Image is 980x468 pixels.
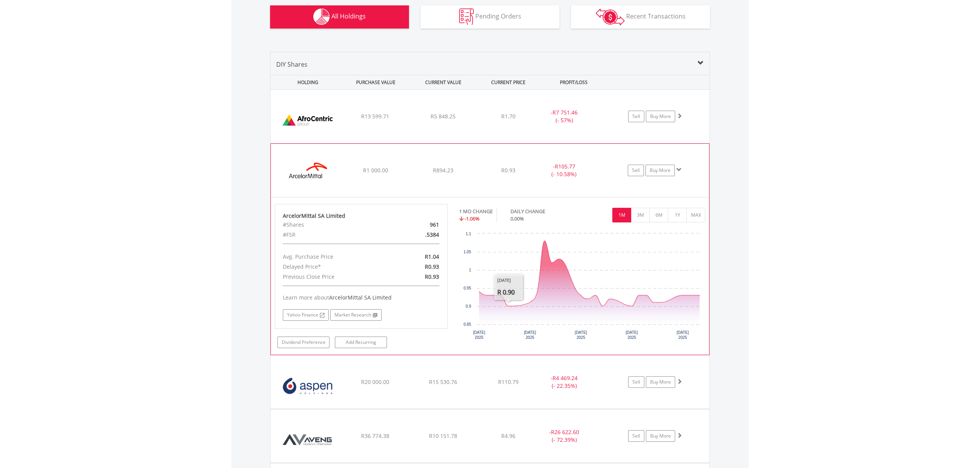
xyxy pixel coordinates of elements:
div: Learn more about [283,294,439,301]
span: R894.23 [433,167,453,174]
div: - (- 57%) [535,109,593,124]
span: R1.70 [501,113,515,120]
text: [DATE] 2025 [574,330,587,340]
svg: Interactive chart [459,230,706,345]
a: Buy More [646,111,675,122]
div: - (- 10.58%) [535,163,593,178]
div: CURRENT PRICE [478,75,539,89]
button: 1Y [668,208,687,222]
span: R0.93 [425,263,439,270]
text: [DATE] 2025 [625,330,638,340]
span: R0.93 [501,167,515,174]
button: All Holdings [270,5,409,29]
span: R20 000.00 [361,378,389,386]
span: Recent Transactions [626,12,686,20]
div: #Shares [277,220,389,230]
text: [DATE] 2025 [676,330,689,340]
img: pending_instructions-wht.png [459,8,474,25]
text: [DATE] 2025 [524,330,536,340]
div: Previous Close Price [277,272,389,282]
button: Recent Transactions [571,5,710,29]
span: R26 622.60 [551,428,579,436]
a: Buy More [646,376,675,388]
text: 1.1 [466,232,471,236]
button: 1M [612,208,631,222]
div: .5384 [389,230,445,240]
span: R4.96 [501,432,515,439]
div: 1 MO CHANGE [459,208,493,215]
span: R1.04 [425,253,439,260]
a: Yahoo Finance [283,309,329,321]
div: CURRENT VALUE [410,75,476,89]
span: R0.93 [425,273,439,280]
span: Pending Orders [475,12,521,20]
div: 961 [389,220,445,230]
span: 0.00% [510,215,524,222]
div: HOLDING [271,75,341,89]
a: Market Research [330,309,382,321]
div: - (- 72.39%) [535,428,593,444]
div: PURCHASE VALUE [343,75,409,89]
text: 1 [469,268,471,272]
div: DAILY CHANGE [510,208,572,215]
a: Dividend Preference [277,337,329,348]
span: R105.77 [555,163,575,170]
img: EQU.ZA.AEG.png [274,419,341,461]
span: R110.79 [498,378,519,386]
a: Buy More [645,165,675,176]
span: R7 751.46 [553,109,578,116]
div: Delayed Price* [277,262,389,272]
span: R36 774.38 [361,432,389,439]
img: EQU.ZA.APN.png [274,365,341,407]
a: Buy More [646,430,675,442]
button: 6M [649,208,668,222]
a: Sell [628,430,644,442]
span: R5 848.25 [431,113,456,120]
text: [DATE] 2025 [473,330,485,340]
span: ArcelorMittal SA Limited [329,294,392,301]
a: Sell [628,111,644,122]
img: EQU.ZA.ACT.png [274,99,341,141]
button: 3M [631,208,650,222]
text: 0.95 [463,286,471,290]
span: DIY Shares [276,60,308,69]
div: PROFIT/LOSS [541,75,607,89]
text: 1.05 [463,250,471,254]
text: 0.9 [466,304,471,308]
a: Sell [628,376,644,388]
div: #FSR [277,230,389,240]
span: R13 599.71 [361,113,389,120]
div: Avg. Purchase Price [277,252,389,262]
button: Pending Orders [421,5,559,29]
span: R4 469.24 [553,374,578,382]
div: ArcelorMittal SA Limited [283,212,439,220]
div: - (- 22.35%) [535,374,593,390]
a: Add Recurring [335,337,387,348]
button: MAX [686,208,705,222]
span: R15 530.76 [429,378,457,386]
a: Sell [628,165,644,176]
img: EQU.ZA.ACL.png [275,153,341,195]
div: Chart. Highcharts interactive chart. [459,230,706,345]
img: transactions-zar-wht.png [596,8,625,25]
span: R10 151.78 [429,432,457,439]
span: All Holdings [331,12,366,20]
img: holdings-wht.png [313,8,330,25]
text: 0.85 [463,322,471,327]
span: -1.06% [465,215,480,222]
span: R1 000.00 [363,167,388,174]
